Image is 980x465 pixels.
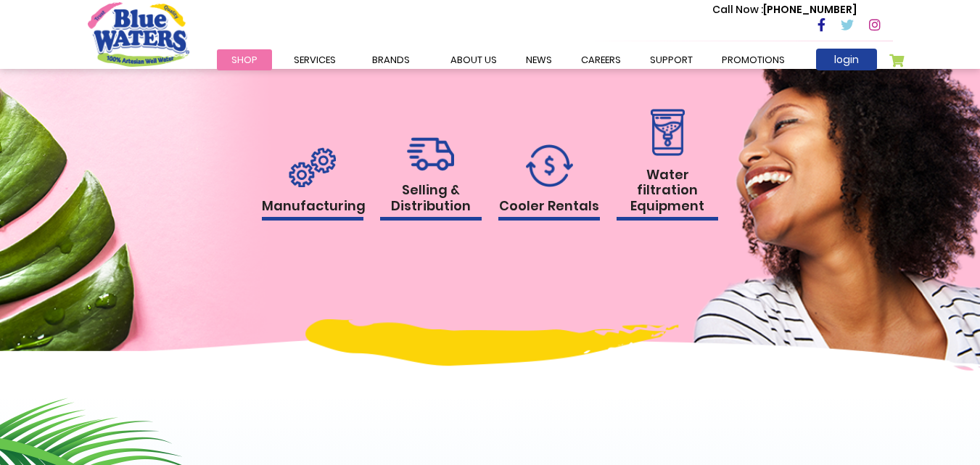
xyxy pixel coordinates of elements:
[262,198,363,221] h1: Manufacturing
[289,147,336,187] img: rental
[712,2,763,17] span: Call Now :
[707,49,799,70] a: Promotions
[262,147,363,221] a: Manufacturing
[407,137,454,171] img: rental
[380,137,482,221] a: Selling & Distribution
[380,182,482,221] h1: Selling & Distribution
[526,144,573,187] img: rental
[712,2,857,17] p: [PHONE_NUMBER]
[498,198,600,221] h1: Cooler Rentals
[88,2,189,66] a: store logo
[617,109,718,221] a: Water filtration Equipment
[635,49,707,70] a: support
[511,49,567,70] a: News
[816,49,877,70] a: login
[372,53,410,67] span: Brands
[231,53,258,67] span: Shop
[294,53,336,67] span: Services
[567,49,635,70] a: careers
[498,144,600,221] a: Cooler Rentals
[646,109,688,156] img: rental
[436,49,511,70] a: about us
[617,167,718,221] h1: Water filtration Equipment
